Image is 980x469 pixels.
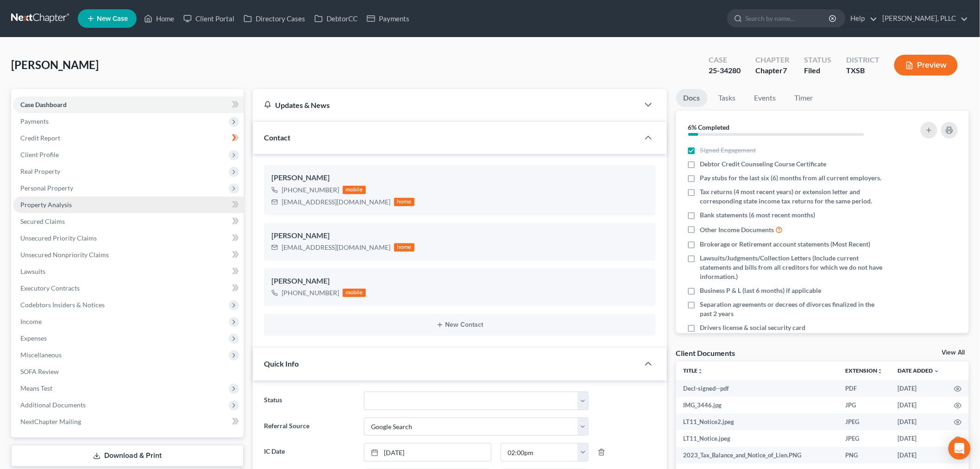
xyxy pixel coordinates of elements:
div: mobile [343,289,366,297]
a: Docs [676,89,708,107]
a: Directory Cases [239,10,310,27]
a: Unsecured Priority Claims [13,230,244,247]
strong: 6% Completed [688,123,730,131]
span: Income [20,317,42,325]
td: JPG [838,397,890,413]
div: Filed [804,65,831,76]
a: Events [747,89,784,107]
td: [DATE] [890,380,947,397]
span: Other Income Documents [700,225,774,234]
span: Unsecured Nonpriority Claims [20,251,109,259]
div: Case [709,55,741,65]
a: Lawsuits [13,263,244,280]
a: Unsecured Nonpriority Claims [13,247,244,263]
a: Timer [787,89,821,107]
span: Credit Report [20,134,60,142]
div: [PERSON_NAME] [271,230,648,241]
a: Help [846,10,877,27]
span: NextChapter Mailing [20,418,81,425]
span: [PERSON_NAME] [11,58,99,71]
span: Business P & L (last 6 months) if applicable [700,286,822,295]
a: Client Portal [179,10,239,27]
span: Real Property [20,167,60,175]
span: Executory Contracts [20,284,80,292]
button: New Contact [271,321,648,329]
td: [DATE] [890,430,947,447]
div: 25-34280 [709,65,741,76]
i: expand_more [934,368,939,374]
a: Download & Print [11,445,244,467]
a: Secured Claims [13,213,244,230]
div: Open Intercom Messenger [949,437,971,460]
span: SOFA Review [20,368,59,375]
i: unfold_more [698,368,704,374]
td: [DATE] [890,397,947,413]
td: PNG [838,447,890,463]
span: Codebtors Insiders & Notices [20,301,105,309]
div: home [394,198,415,206]
a: Titleunfold_more [684,367,704,374]
div: [PERSON_NAME] [271,172,648,184]
div: [PHONE_NUMBER] [282,288,339,298]
span: Bank statements (6 most recent months) [700,210,816,220]
span: Case Dashboard [20,101,67,108]
a: Date Added expand_more [898,367,939,374]
label: Status [259,392,359,410]
input: -- : -- [501,444,578,461]
td: PDF [838,380,890,397]
span: Lawsuits/Judgments/Collection Letters (Include current statements and bills from all creditors fo... [700,254,888,281]
a: SOFA Review [13,363,244,380]
span: Drivers license & social security card [700,323,806,332]
div: [EMAIL_ADDRESS][DOMAIN_NAME] [282,243,390,252]
span: Brokerage or Retirement account statements (Most Recent) [700,240,871,249]
span: Separation agreements or decrees of divorces finalized in the past 2 years [700,300,888,318]
td: [DATE] [890,447,947,463]
span: Means Test [20,384,52,392]
div: home [394,243,415,252]
span: Expenses [20,334,47,342]
span: Lawsuits [20,267,45,275]
span: Secured Claims [20,217,65,225]
td: JPEG [838,430,890,447]
a: Executory Contracts [13,280,244,297]
div: mobile [343,186,366,194]
span: New Case [97,15,128,22]
div: TXSB [846,65,879,76]
span: Pay stubs for the last six (6) months from all current employers. [700,173,882,183]
span: Payments [20,117,49,125]
td: LT11_Notice2.jpeg [676,413,838,430]
button: Preview [894,55,958,76]
a: Credit Report [13,130,244,146]
input: Search by name... [746,10,830,27]
div: Chapter [755,65,789,76]
a: Tasks [711,89,743,107]
span: Signed Engagement [700,146,756,155]
div: [PERSON_NAME] [271,276,648,287]
td: JPEG [838,413,890,430]
div: Updates & News [264,100,628,110]
i: unfold_more [877,368,883,374]
span: Debtor Credit Counseling Course Certificate [700,159,827,169]
span: Client Profile [20,151,59,158]
span: Tax returns (4 most recent years) or extension letter and corresponding state income tax returns ... [700,187,888,206]
td: Decl-signed--pdf [676,380,838,397]
span: Additional Documents [20,401,86,409]
a: View All [942,349,965,356]
span: Miscellaneous [20,351,62,359]
a: Payments [362,10,414,27]
div: Status [804,55,831,65]
span: Unsecured Priority Claims [20,234,97,242]
div: Client Documents [676,348,735,358]
span: 7 [783,66,787,75]
a: DebtorCC [310,10,362,27]
a: Case Dashboard [13,96,244,113]
span: Contact [264,133,290,142]
td: 2023_Tax_Balance_and_Notice_of_Lien.PNG [676,447,838,463]
a: NextChapter Mailing [13,413,244,430]
div: [PHONE_NUMBER] [282,185,339,195]
span: Property Analysis [20,201,72,209]
a: Extensionunfold_more [845,367,883,374]
td: LT11_Notice.jpeg [676,430,838,447]
a: [DATE] [364,444,491,461]
a: Home [139,10,179,27]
